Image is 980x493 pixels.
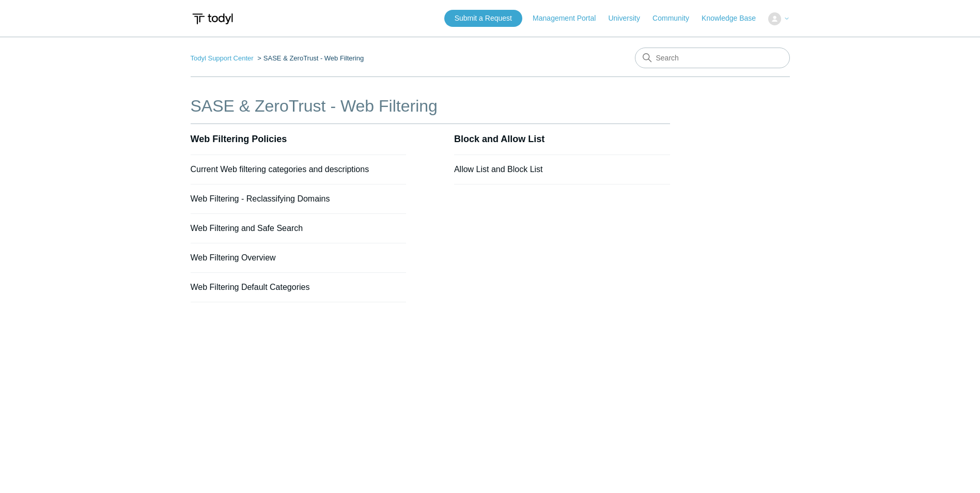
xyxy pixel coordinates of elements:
a: Current Web filtering categories and descriptions [191,165,369,174]
a: Community [652,13,699,24]
a: Web Filtering Default Categories [191,283,310,291]
li: Todyl Support Center [191,54,256,62]
a: Web Filtering - Reclassifying Domains [191,194,330,203]
a: Knowledge Base [702,13,766,24]
a: Web Filtering Policies [191,134,287,144]
input: Search [635,48,790,68]
a: Block and Allow List [454,134,545,144]
li: SASE & ZeroTrust - Web Filtering [255,54,364,62]
a: Submit a Request [444,10,522,27]
a: Allow List and Block List [454,165,543,174]
a: Todyl Support Center [191,54,254,62]
a: Management Portal [533,13,606,24]
a: Web Filtering and Safe Search [191,224,303,233]
a: Web Filtering Overview [191,253,276,262]
h1: SASE & ZeroTrust - Web Filtering [191,94,670,118]
a: University [608,13,650,24]
img: Todyl Support Center Help Center home page [191,9,235,28]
